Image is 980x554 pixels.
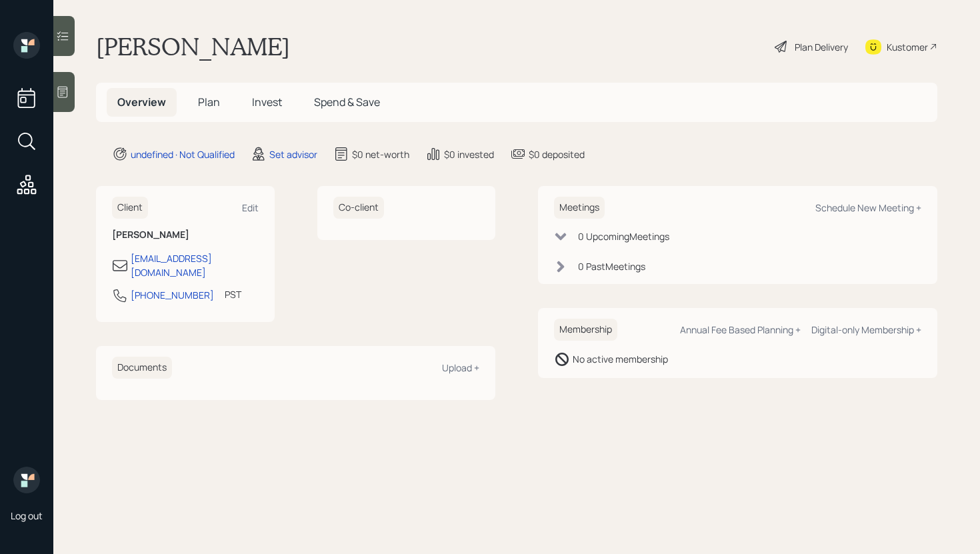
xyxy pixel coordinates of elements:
div: [EMAIL_ADDRESS][DOMAIN_NAME] [131,251,259,279]
span: Overview [117,95,166,109]
div: Edit [242,201,259,214]
div: 0 Past Meeting s [578,259,645,273]
div: $0 net-worth [352,147,409,161]
h6: [PERSON_NAME] [112,229,259,241]
h6: Client [112,197,148,219]
div: Schedule New Meeting + [815,201,921,214]
div: Annual Fee Based Planning + [680,323,801,336]
div: Log out [11,509,43,522]
span: Plan [198,95,220,109]
div: Plan Delivery [795,40,848,54]
div: Digital-only Membership + [811,323,921,336]
div: 0 Upcoming Meeting s [578,229,669,243]
div: Set advisor [269,147,317,161]
div: $0 invested [444,147,494,161]
div: PST [225,287,241,301]
div: Upload + [442,361,479,374]
div: [PHONE_NUMBER] [131,288,214,302]
h6: Meetings [554,197,605,219]
div: Kustomer [887,40,928,54]
img: retirable_logo.png [13,467,40,493]
span: Invest [252,95,282,109]
div: undefined · Not Qualified [131,147,235,161]
h6: Documents [112,357,172,379]
span: Spend & Save [314,95,380,109]
h6: Membership [554,319,617,341]
h6: Co-client [333,197,384,219]
h1: [PERSON_NAME] [96,32,290,61]
div: $0 deposited [529,147,585,161]
div: No active membership [573,352,668,366]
